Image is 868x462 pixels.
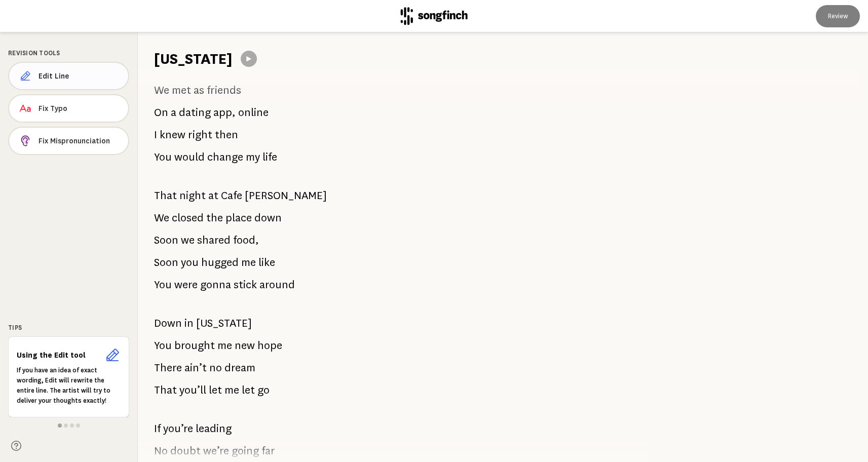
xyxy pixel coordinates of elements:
[232,441,259,461] span: going
[234,275,257,295] span: stick
[154,275,172,295] span: You
[8,323,129,332] div: Tips
[262,147,277,167] span: life
[181,252,199,273] span: you
[258,252,275,273] span: like
[206,208,223,228] span: the
[224,358,255,378] span: dream
[241,252,256,273] span: me
[8,94,129,123] button: Fix Typo
[194,80,204,100] span: as
[154,185,177,206] span: That
[259,275,295,295] span: around
[235,335,255,356] span: new
[209,358,222,378] span: no
[172,208,204,228] span: closed
[154,418,161,439] span: If
[207,147,243,167] span: change
[225,208,252,228] span: place
[160,125,185,145] span: knew
[179,102,211,123] span: dating
[154,147,172,167] span: You
[181,230,195,250] span: we
[154,441,168,461] span: No
[172,80,191,100] span: met
[209,380,222,400] span: let
[201,252,239,273] span: hugged
[217,335,232,356] span: me
[184,313,194,333] span: in
[163,418,193,439] span: you’re
[154,230,178,250] span: Soon
[8,127,129,155] button: Fix Mispronunciation
[238,102,269,123] span: online
[154,252,178,273] span: Soon
[154,208,169,228] span: We
[257,380,270,400] span: go
[154,335,172,356] span: You
[207,80,241,100] span: friends
[39,71,120,81] span: Edit Line
[203,441,229,461] span: we’re
[245,185,327,206] span: [PERSON_NAME]
[224,380,239,400] span: me
[196,418,232,439] span: leading
[254,208,282,228] span: down
[242,380,255,400] span: let
[154,102,168,123] span: On
[200,275,231,295] span: gonna
[246,147,260,167] span: my
[154,380,177,400] span: That
[174,147,205,167] span: would
[184,358,207,378] span: ain’t
[208,185,218,206] span: at
[8,49,129,58] div: Revision Tools
[261,441,275,461] span: far
[816,5,860,27] button: Review
[17,350,100,360] h6: Using the Edit tool
[179,185,206,206] span: night
[196,313,252,333] span: [US_STATE]
[154,125,157,145] span: I
[17,365,121,406] p: If you have an idea of exact wording, Edit will rewrite the entire line. The artist will try to d...
[171,102,176,123] span: a
[154,80,169,100] span: We
[39,136,120,146] span: Fix Mispronunciation
[221,185,242,206] span: Cafe
[179,380,206,400] span: you’ll
[188,125,212,145] span: right
[154,313,182,333] span: Down
[174,275,198,295] span: were
[197,230,231,250] span: shared
[170,441,201,461] span: doubt
[213,102,236,123] span: app,
[8,62,129,90] button: Edit Line
[39,103,120,113] span: Fix Typo
[174,335,215,356] span: brought
[233,230,259,250] span: food,
[257,335,282,356] span: hope
[215,125,238,145] span: then
[154,49,233,69] h1: [US_STATE]
[154,358,182,378] span: There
